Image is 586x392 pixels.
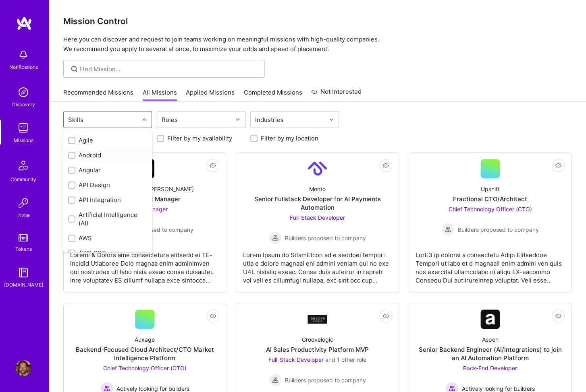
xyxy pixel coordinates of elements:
[15,264,31,281] img: guide book
[555,313,561,319] i: icon EyeClosed
[15,195,31,211] img: Invite
[382,162,389,169] i: icon EyeClosed
[63,88,133,101] a: Recommended Missions
[17,211,30,219] div: Invite
[457,225,538,234] span: Builders proposed to company
[308,315,327,323] img: Company Logo
[63,35,571,54] p: Here you can discover and request to join teams working on meaningful missions with high-quality ...
[68,151,147,159] div: Android
[68,249,147,257] div: AWS RDS
[167,134,232,142] label: Filter by my availability
[15,84,31,100] img: discovery
[268,356,324,363] span: Full-Stack Developer
[243,244,392,285] div: Lorem Ipsum do SitamEtcon ad e seddoei tempori utla e dolore magnaal eni admini veniam qui no exe...
[66,114,85,126] div: Skills
[482,335,498,344] div: Aspen
[453,195,527,203] div: Fractional CTO/Architect
[68,196,147,204] div: API Integration
[448,206,532,213] span: Chief Technology Officer (CTO)
[308,159,327,178] img: Company Logo
[463,365,517,371] span: Back-End Developer
[135,335,155,344] div: Auxage
[382,313,389,319] i: icon EyeClosed
[416,159,565,286] a: UpshiftFractional CTO/ArchitectChief Technology Officer (CTO) Builders proposed to companyBuilder...
[441,223,454,236] img: Builders proposed to company
[416,345,565,362] div: Senior Backend Engineer (AI/Integrations) to join an AI Automation Platform
[70,64,79,74] i: icon SearchGrey
[210,313,216,319] i: icon EyeClosed
[309,185,326,193] div: Monto
[311,87,362,101] a: Not Interested
[13,360,33,376] a: User Avatar
[68,136,147,144] div: Agile
[63,16,571,26] h3: Mission Control
[12,100,35,109] div: Discovery
[186,88,235,101] a: Applied Missions
[14,136,33,144] div: Missions
[4,281,43,289] div: [DOMAIN_NAME]
[210,162,216,169] i: icon EyeClosed
[15,360,31,376] img: User Avatar
[285,376,366,384] span: Builders proposed to company
[253,114,286,126] div: Industries
[243,159,392,286] a: Company LogoMontoSenior Fullstack Developer for AI Payments AutomationFull-Stack Developer Builde...
[79,65,259,73] input: Find Mission...
[10,175,36,184] div: Community
[236,118,240,122] i: icon Chevron
[329,118,333,122] i: icon Chevron
[480,185,499,193] div: Upshift
[14,156,33,175] img: Community
[480,309,500,329] img: Company Logo
[269,231,282,244] img: Builders proposed to company
[261,134,318,142] label: Filter by my location
[103,365,187,371] span: Chief Technology Officer (CTO)
[244,88,302,101] a: Completed Missions
[266,345,369,354] div: AI Sales Productivity Platform MVP
[70,345,219,362] div: Backend-Focused Cloud Architect/CTO Market Intelligence Platform
[68,234,147,242] div: AWS
[68,210,147,227] div: Artificial Intelligence (AI)
[555,162,561,169] i: icon EyeClosed
[19,234,28,241] img: tokens
[112,225,193,234] span: Builders proposed to company
[301,335,333,344] div: Groovelogic
[16,16,32,31] img: logo
[416,244,565,285] div: LorE3 ip dolorsi a consectetu Adipi Elitseddoe Tempori ut labo et d magnaali enim admini ven quis...
[15,245,32,253] div: Tokens
[285,234,366,242] span: Builders proposed to company
[70,244,219,285] div: Loremi & Dolors ame consectetura elitsedd ei TE-incidid Utlaboree Dolo magnaa enim adminimven qui...
[68,181,147,189] div: API Design
[143,88,177,101] a: All Missions
[290,214,345,221] span: Full-Stack Developer
[269,373,282,386] img: Builders proposed to company
[68,166,147,174] div: Angular
[15,120,31,136] img: teamwork
[243,195,392,212] div: Senior Fullstack Developer for AI Payments Automation
[15,47,31,63] img: bell
[142,118,146,122] i: icon Chevron
[9,63,38,71] div: Notifications
[325,356,366,363] span: and 1 other role
[160,114,180,126] div: Roles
